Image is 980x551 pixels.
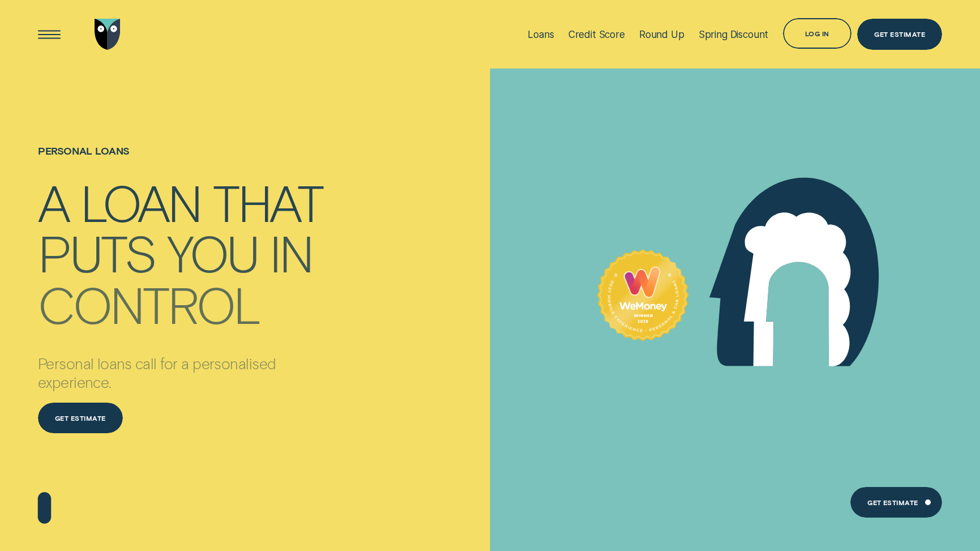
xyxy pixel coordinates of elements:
div: you [167,228,258,276]
a: Get Estimate [850,487,943,518]
div: control [38,279,259,327]
h1: Personal loans [38,145,335,176]
h4: A loan that puts you in control [38,176,335,320]
div: loan [80,178,202,226]
button: Log in [783,18,851,49]
div: Loans [528,28,554,40]
p: Personal loans call for a personalised experience. [38,354,335,391]
div: Credit Score [568,28,625,40]
div: puts [38,228,156,276]
a: Get estimate [38,403,123,434]
div: in [269,228,313,276]
button: Open Menu [34,19,65,50]
div: Spring Discount [699,28,768,40]
div: A [38,178,69,226]
div: Round Up [639,28,684,40]
a: Get Estimate [857,19,942,50]
div: that [213,178,322,226]
img: Wisr [95,19,120,50]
